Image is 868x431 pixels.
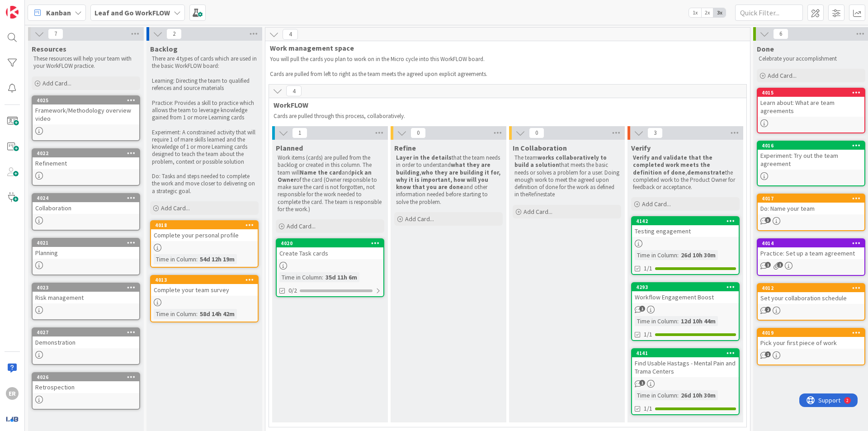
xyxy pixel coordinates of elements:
div: 4019 [758,329,864,337]
div: 4293 [636,284,739,290]
span: Verify [631,143,651,152]
div: 4025 [37,97,139,104]
div: 35d 11h 6m [323,272,359,282]
div: 4012Set your collaboration schedule [758,284,864,304]
div: Find Usable Hastags - Mental Pain and Trama Centers [632,357,739,377]
div: 4027 [33,328,139,336]
div: 4014Practice: Set up a team agreement [758,239,864,259]
a: 4020Create Task cardsTime in Column:35d 11h 6m0/2 [276,238,384,297]
a: 4022Refinement [32,148,140,186]
div: 4027Demonstration [33,328,139,348]
div: 4012 [762,285,864,291]
p: There are 4 types of cards which are used in the basic WorkFLOW board: [152,55,257,70]
div: 4017Do: Name your team [758,194,864,214]
a: 4021Planning [32,238,140,275]
a: 4018Complete your personal profileTime in Column:54d 12h 19m [150,220,259,268]
span: 0/2 [288,286,297,295]
span: 1/1 [644,264,652,273]
strong: pick an Owner [278,169,373,184]
span: 3 [765,217,771,223]
span: 1 [777,262,783,268]
div: Create Task cards [277,247,383,259]
div: 4026 [33,373,139,381]
span: Refine [394,143,416,152]
div: 4021Planning [33,239,139,259]
span: : [196,254,198,264]
span: 0 [529,128,544,138]
div: 4016 [758,142,864,150]
span: Backlog [150,44,178,53]
span: 4 [283,29,298,40]
a: 4014Practice: Set up a team agreement [757,238,865,276]
span: 0 [410,128,426,138]
span: Resources [32,44,66,53]
strong: Name the card [300,169,342,176]
div: 4020 [281,240,383,246]
a: 4024Collaboration [32,193,140,231]
div: Complete your personal profile [151,229,258,241]
div: Learn about: What are team agreements [758,97,864,117]
div: 4014 [762,240,864,246]
span: 1 [292,128,307,138]
div: 4024Collaboration [33,194,139,214]
div: 12d 10h 44m [679,316,718,326]
span: 1x [689,8,701,17]
span: Add Card... [524,208,552,216]
a: 4023Risk management [32,283,140,320]
strong: Layer in the details [396,154,452,161]
a: 4019Pick your first piece of work [757,328,865,365]
div: Pick your first piece of work [758,337,864,349]
div: Experiment: Try out the team agreement [758,150,864,170]
div: Practice: Set up a team agreement [758,247,864,259]
span: 2 [765,307,771,313]
a: 4013Complete your team surveyTime in Column:58d 14h 42m [150,275,259,322]
div: 4026Retrospection [33,373,139,393]
p: The team that meets the basic needs or solves a problem for a user. Doing enough work to meet the... [514,154,619,199]
span: 1/1 [644,404,652,413]
div: Time in Column [635,316,677,326]
span: In Collaboration [513,143,567,152]
span: WorkFLOW [274,100,735,109]
div: 4024 [33,194,139,202]
div: Time in Column [154,254,196,264]
div: 4293 [632,283,739,291]
div: 4017 [758,194,864,203]
div: Time in Column [154,309,196,319]
div: 4019 [762,330,864,336]
div: 4013Complete your team survey [151,276,258,296]
span: Planned [276,143,303,152]
div: 4025 [33,96,139,104]
div: 4141 [636,350,739,356]
div: 4142 [636,218,739,224]
div: Time in Column [635,390,677,400]
div: 4142Testing engagement [632,217,739,237]
p: that the team needs in order to understand , and other information needed before starting to solv... [396,154,501,206]
div: ER [6,387,19,400]
div: Time in Column [635,250,677,260]
p: These resources will help your team with your WorkFLOW practice. [33,55,138,70]
div: Planning [33,247,139,259]
div: Time in Column [279,272,322,282]
div: 4022Refinement [33,149,139,169]
a: 4142Testing engagementTime in Column:26d 10h 30m1/1 [631,216,740,275]
b: Leaf and Go WorkFLOW [94,8,170,17]
a: 4293Workflow Engagement BoostTime in Column:12d 10h 44m1/1 [631,282,740,341]
span: 3 [647,128,663,138]
span: : [677,316,679,326]
a: 4027Demonstration [32,327,140,365]
span: 1/1 [644,330,652,339]
span: 1 [639,380,645,386]
span: Support [19,1,41,12]
span: Add Card... [405,215,434,223]
div: 4015 [762,90,864,96]
span: 4 [286,85,302,96]
p: Do: Tasks and steps needed to complete the work and move closer to delivering on a strategic goal. [152,173,257,195]
span: 6 [773,28,788,39]
p: Learning: Directing the team to qualified refences and source materials [152,77,257,92]
a: 4016Experiment: Try out the team agreement [757,141,865,186]
span: Add Card... [642,200,671,208]
div: 4021 [37,240,139,246]
span: 2x [701,8,713,17]
div: 4024 [37,195,139,201]
em: Refine [528,190,543,198]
